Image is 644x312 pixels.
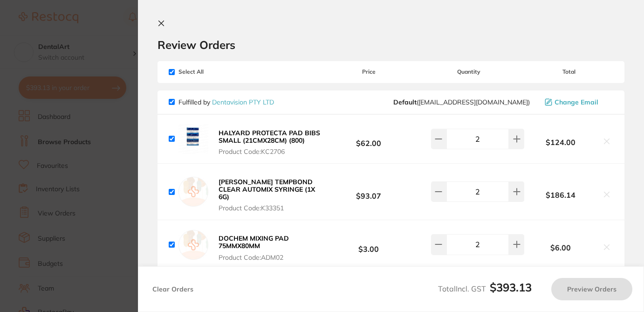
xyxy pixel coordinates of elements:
[169,69,262,75] span: Select All
[219,254,322,261] span: Product Code: ADM02
[524,191,596,199] b: $186.14
[551,278,632,300] button: Preview Orders
[438,284,532,293] span: Total Incl. GST
[216,178,324,212] button: [PERSON_NAME] TEMPBOND CLEAR AUTOMIX SYRINGE (1X 6G) Product Code:K33351
[324,130,413,147] b: $62.00
[178,177,208,207] img: empty.jpg
[178,230,208,260] img: empty.jpg
[219,204,322,212] span: Product Code: K33351
[178,98,274,106] p: Fulfilled by
[555,98,598,106] span: Change Email
[216,234,324,261] button: DOCHEM MIXING PAD 75MMX80MM Product Code:ADM02
[324,69,413,75] span: Price
[524,69,613,75] span: Total
[542,98,613,106] button: Change Email
[413,69,525,75] span: Quantity
[216,129,324,156] button: HALYARD PROTECTA PAD BIBS SMALL (21CMX28CM) (800) Product Code:KC2706
[150,278,196,300] button: Clear Orders
[219,129,320,145] b: HALYARD PROTECTA PAD BIBS SMALL (21CMX28CM) (800)
[158,38,624,52] h2: Review Orders
[219,178,315,201] b: [PERSON_NAME] TEMPBOND CLEAR AUTOMIX SYRINGE (1X 6G)
[324,236,413,253] b: $3.00
[219,148,322,155] span: Product Code: KC2706
[393,98,417,106] b: Default
[178,124,208,154] img: NXVuMHd4NA
[324,183,413,201] b: $93.07
[490,280,532,294] b: $393.13
[524,243,596,252] b: $6.00
[393,98,530,106] span: scharon@allteeth.com.au
[219,234,289,250] b: DOCHEM MIXING PAD 75MMX80MM
[212,98,274,106] a: Dentavision PTY LTD
[524,138,596,146] b: $124.00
